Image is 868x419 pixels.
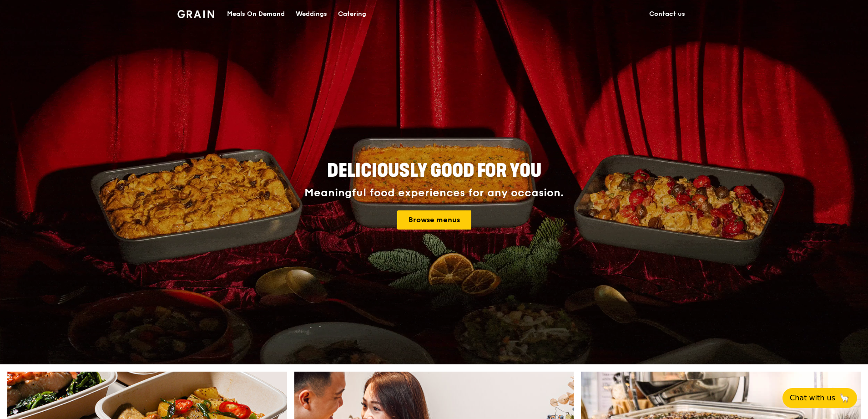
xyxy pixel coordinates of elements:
[227,0,285,28] div: Meals On Demand
[327,160,541,182] span: Deliciously good for you
[177,10,214,18] img: Grain
[839,393,850,404] span: 🦙
[290,0,333,28] a: Weddings
[338,0,366,28] div: Catering
[333,0,372,28] a: Catering
[790,393,835,404] span: Chat with us
[296,0,327,28] div: Weddings
[782,388,857,408] button: Chat with us🦙
[644,0,691,28] a: Contact us
[397,210,471,230] a: Browse menus
[270,187,598,199] div: Meaningful food experiences for any occasion.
